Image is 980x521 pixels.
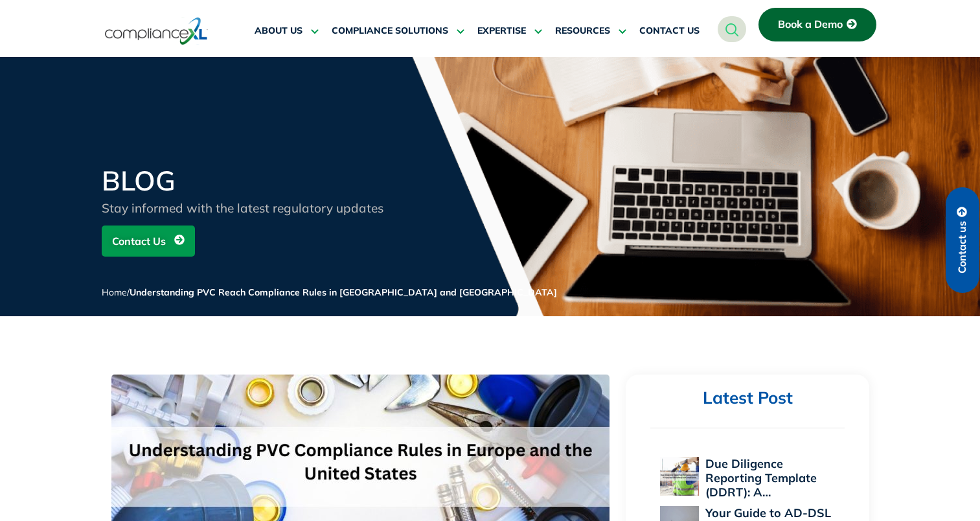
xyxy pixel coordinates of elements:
span: Book a Demo [778,19,843,30]
a: Contact us [946,187,979,293]
a: EXPERTISE [477,16,542,47]
span: / [102,286,557,298]
a: CONTACT US [639,16,700,47]
span: Contact Us [112,229,166,253]
a: Contact Us [102,226,195,257]
span: COMPLIANCE SOLUTIONS [332,25,448,37]
a: navsearch-button [718,16,746,42]
span: EXPERTISE [477,25,526,37]
span: Stay informed with the latest regulatory updates [102,200,383,216]
a: RESOURCES [555,16,626,47]
span: ABOUT US [255,25,302,37]
span: RESOURCES [555,25,610,37]
img: logo-one.svg [105,16,208,46]
span: CONTACT US [639,25,700,37]
h2: Latest Post [650,388,845,409]
a: Book a Demo [758,8,876,41]
img: Due Diligence Reporting Template (DDRT): A Supplier’s Roadmap to Compliance [660,457,699,496]
h2: BLOG [102,167,413,194]
a: Due Diligence Reporting Template (DDRT): A… [705,456,817,500]
a: Home [102,286,127,298]
a: ABOUT US [255,16,319,47]
span: Understanding PVC Reach Compliance Rules in [GEOGRAPHIC_DATA] and [GEOGRAPHIC_DATA] [130,286,557,298]
span: Contact us [957,221,968,273]
a: COMPLIANCE SOLUTIONS [332,16,464,47]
